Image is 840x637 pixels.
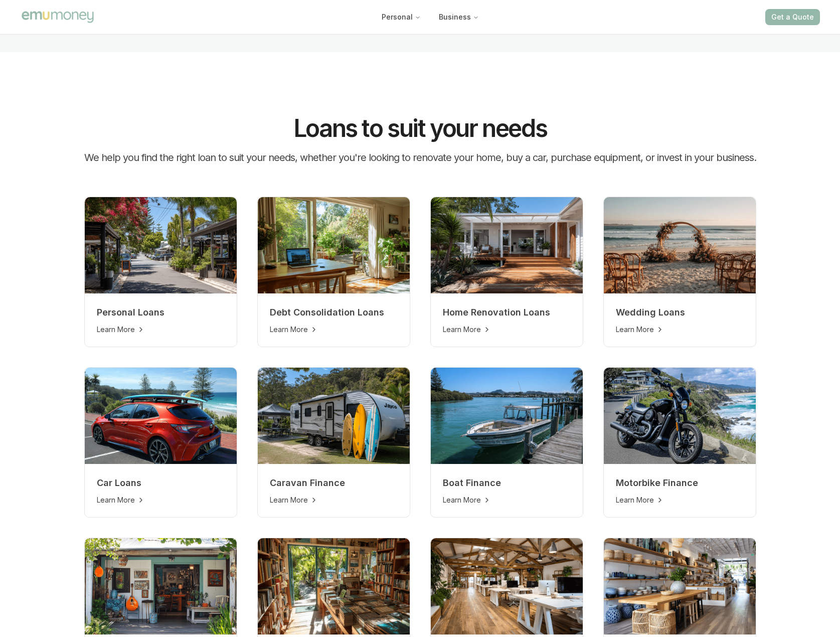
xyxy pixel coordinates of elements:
[97,305,225,320] h4: Personal Loans
[84,150,756,165] h3: We help you find the right loan to suit your needs, whether you're looking to renovate your home,...
[270,305,398,320] h4: Debt Consolidation Loans
[85,197,237,293] img: Apply for a personal loan
[443,476,571,490] h4: Boat Finance
[616,305,744,320] h4: Wedding Loans
[616,476,744,490] h4: Motorbike Finance
[270,495,398,505] div: Learn More
[20,10,95,24] img: Emu Money
[616,325,744,335] div: Learn More
[97,495,225,505] div: Learn More
[258,197,410,293] img: Apply for a debt consolidation loan
[443,305,571,320] h4: Home Renovation Loans
[443,325,571,335] div: Learn More
[431,538,583,634] img: Apply for an unsecured business loan
[604,197,756,293] img: Apply for a wedding loan
[85,538,237,634] img: Apply for a business loan
[293,116,547,140] h2: Loans to suit your needs
[97,325,225,335] div: Learn More
[604,538,756,634] img: Apply for a line of credit
[258,368,410,464] img: Apply for a caravan finance
[431,197,583,293] img: Apply for a home renovation loan
[270,476,398,490] h4: Caravan Finance
[616,495,744,505] div: Learn More
[765,9,820,25] button: Get a Quote
[85,368,237,464] img: Apply for a car loan
[374,8,429,26] button: Personal
[258,538,410,634] img: Apply for a small business loan
[270,325,398,335] div: Learn More
[431,368,583,464] img: Apply for a boat finance
[443,495,571,505] div: Learn More
[97,476,225,490] h4: Car Loans
[431,8,487,26] button: Business
[604,368,756,464] img: Apply for a motorbike finance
